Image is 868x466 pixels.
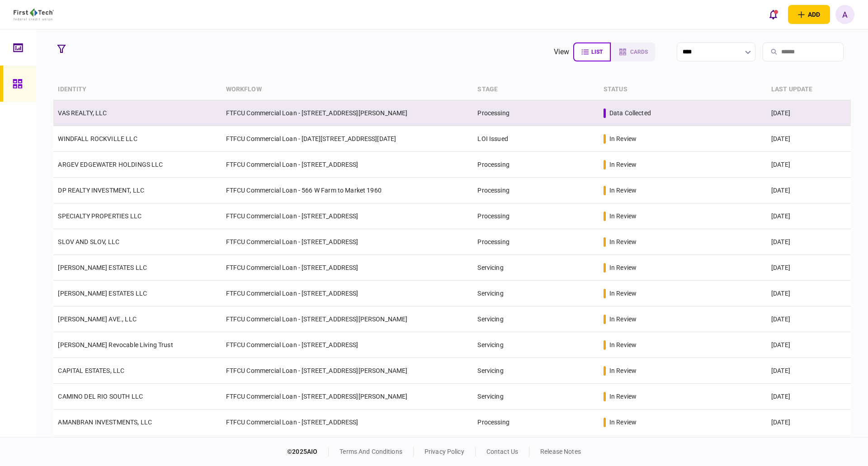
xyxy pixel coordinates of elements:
[425,448,464,455] a: privacy policy
[222,203,473,229] td: FTFCU Commercial Loan - [STREET_ADDRESS]
[767,100,851,126] td: [DATE]
[767,281,851,306] td: [DATE]
[609,186,637,195] div: in review
[609,340,637,349] div: in review
[473,410,599,435] td: Processing
[767,358,851,384] td: [DATE]
[835,5,854,24] button: A
[473,152,599,178] td: Processing
[58,109,107,117] a: VAS REALTY, LLC
[609,392,637,401] div: in review
[58,212,142,220] a: SPECIALTY PROPERTIES LLC
[767,126,851,152] td: [DATE]
[473,229,599,255] td: Processing
[58,187,144,194] a: DP REALTY INVESTMENT, LLC
[473,126,599,152] td: LOI Issued
[473,332,599,358] td: Servicing
[222,384,473,410] td: FTFCU Commercial Loan - [STREET_ADDRESS][PERSON_NAME]
[58,419,152,426] a: AMANBRAN INVESTMENTS, LLC
[599,79,767,100] th: status
[630,49,648,55] span: cards
[767,255,851,281] td: [DATE]
[764,5,783,24] button: open notifications list
[767,306,851,332] td: [DATE]
[767,79,851,100] th: last update
[611,42,655,61] button: cards
[340,448,402,455] a: terms and conditions
[473,203,599,229] td: Processing
[573,42,611,61] button: list
[473,306,599,332] td: Servicing
[473,255,599,281] td: Servicing
[767,178,851,203] td: [DATE]
[767,203,851,229] td: [DATE]
[767,384,851,410] td: [DATE]
[473,281,599,306] td: Servicing
[473,79,599,100] th: stage
[58,238,119,245] a: SLOV AND SLOV, LLC
[58,264,147,271] a: [PERSON_NAME] ESTATES LLC
[58,393,143,400] a: CAMINO DEL RIO SOUTH LLC
[609,263,637,272] div: in review
[554,47,570,57] div: view
[486,448,518,455] a: contact us
[58,367,124,374] a: CAPITAL ESTATES, LLC
[609,160,637,169] div: in review
[58,315,136,323] a: [PERSON_NAME] AVE., LLC
[222,79,473,100] th: workflow
[609,366,637,375] div: in review
[53,79,221,100] th: identity
[473,100,599,126] td: Processing
[14,9,54,20] img: client company logo
[58,161,163,168] a: ARGEV EDGEWATER HOLDINGS LLC
[609,418,637,427] div: in review
[222,410,473,435] td: FTFCU Commercial Loan - [STREET_ADDRESS]
[609,212,637,221] div: in review
[287,447,329,457] div: © 2025 AIO
[609,237,637,246] div: in review
[222,255,473,281] td: FTFCU Commercial Loan - [STREET_ADDRESS]
[767,410,851,435] td: [DATE]
[591,49,603,55] span: list
[222,306,473,332] td: FTFCU Commercial Loan - [STREET_ADDRESS][PERSON_NAME]
[222,229,473,255] td: FTFCU Commercial Loan - [STREET_ADDRESS]
[473,384,599,410] td: Servicing
[609,315,637,324] div: in review
[222,178,473,203] td: FTFCU Commercial Loan - 566 W Farm to Market 1960
[540,448,581,455] a: release notes
[58,341,173,348] a: [PERSON_NAME] Revocable Living Trust
[473,358,599,384] td: Servicing
[222,332,473,358] td: FTFCU Commercial Loan - [STREET_ADDRESS]
[767,332,851,358] td: [DATE]
[609,289,637,298] div: in review
[58,290,147,297] a: [PERSON_NAME] ESTATES LLC
[58,135,137,142] a: WINDFALL ROCKVILLE LLC
[609,134,637,143] div: in review
[609,108,651,118] div: data collected
[222,100,473,126] td: FTFCU Commercial Loan - [STREET_ADDRESS][PERSON_NAME]
[767,229,851,255] td: [DATE]
[222,152,473,178] td: FTFCU Commercial Loan - [STREET_ADDRESS]
[222,126,473,152] td: FTFCU Commercial Loan - [DATE][STREET_ADDRESS][DATE]
[222,358,473,384] td: FTFCU Commercial Loan - [STREET_ADDRESS][PERSON_NAME]
[788,5,830,24] button: open adding identity options
[767,152,851,178] td: [DATE]
[222,281,473,306] td: FTFCU Commercial Loan - [STREET_ADDRESS]
[473,178,599,203] td: Processing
